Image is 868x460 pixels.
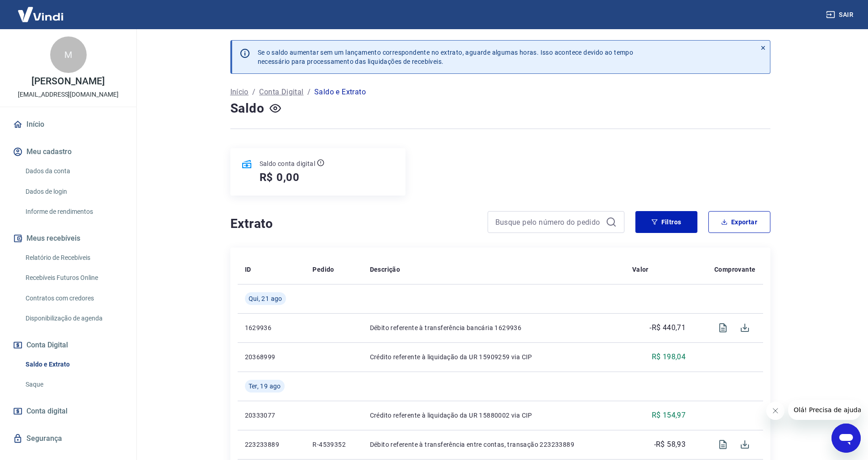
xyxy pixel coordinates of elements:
[245,411,298,420] p: 20333077
[18,90,119,99] p: [EMAIL_ADDRESS][DOMAIN_NAME]
[370,323,618,332] p: Débito referente à transferência bancária 1629936
[260,170,300,185] h5: R$ 0,00
[50,36,87,73] div: M
[370,352,618,362] p: Crédito referente à liquidação da UR 15909259 via CIP
[650,322,686,333] p: -R$ 440,71
[11,114,125,134] a: Início
[252,87,255,98] p: /
[22,269,125,287] a: Recebíveis Futuros Online
[245,440,298,449] p: 223233889
[5,6,77,14] span: Olá! Precisa de ajuda?
[652,410,686,421] p: R$ 154,97
[314,87,366,98] p: Saldo e Extrato
[632,265,649,274] p: Valor
[22,202,125,221] a: Informe de rendimentos
[22,162,125,181] a: Dados da conta
[11,401,125,421] a: Conta digital
[734,434,756,455] span: Download
[714,265,755,274] p: Comprovante
[312,265,334,274] p: Pedido
[635,211,697,233] button: Filtros
[22,289,125,308] a: Contratos com credores
[712,317,734,339] span: Visualizar
[11,335,125,355] button: Conta Digital
[788,400,861,420] iframe: Mensagem da empresa
[712,434,734,455] span: Visualizar
[495,215,602,229] input: Busque pelo número do pedido
[11,429,125,449] a: Segurança
[245,265,251,274] p: ID
[249,294,282,303] span: Qui, 21 ago
[652,351,686,362] p: R$ 198,04
[26,405,68,418] span: Conta digital
[230,87,249,98] a: Início
[22,309,125,328] a: Disponibilização de agenda
[654,439,686,450] p: -R$ 58,93
[230,215,477,233] h4: Extrato
[734,317,756,339] span: Download
[245,352,298,362] p: 20368999
[370,265,400,274] p: Descrição
[312,440,355,449] p: R-4539352
[22,375,125,394] a: Saque
[370,440,618,449] p: Débito referente à transferência entre contas, transação 223233889
[307,87,311,98] p: /
[22,182,125,201] a: Dados de login
[11,0,70,28] img: Vindi
[259,87,303,98] a: Conta Digital
[11,142,125,162] button: Meu cadastro
[230,99,265,118] h4: Saldo
[245,323,298,332] p: 1629936
[824,6,857,23] button: Sair
[260,159,316,168] p: Saldo conta digital
[22,248,125,267] a: Relatório de Recebíveis
[11,228,125,248] button: Meus recebíveis
[249,382,281,391] span: Ter, 19 ago
[22,355,125,374] a: Saldo e Extrato
[708,211,770,233] button: Exportar
[31,77,104,86] p: [PERSON_NAME]
[258,48,634,66] p: Se o saldo aumentar sem um lançamento correspondente no extrato, aguarde algumas horas. Isso acon...
[832,424,861,453] iframe: Botão para abrir a janela de mensagens
[766,402,785,420] iframe: Fechar mensagem
[370,411,618,420] p: Crédito referente à liquidação da UR 15880002 via CIP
